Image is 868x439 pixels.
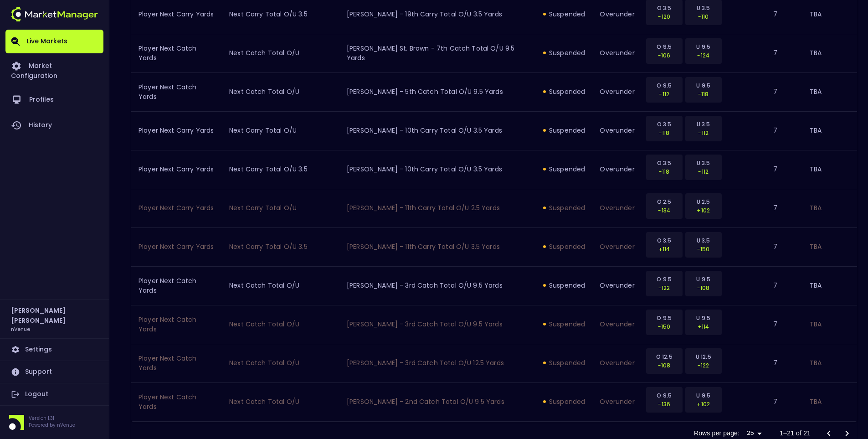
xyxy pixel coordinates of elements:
p: 1–21 of 21 [780,429,811,438]
h2: [PERSON_NAME] [PERSON_NAME] [11,305,98,325]
td: Next Carry Total O/U [222,111,339,150]
p: U 9.5 [691,42,716,51]
p: U 3.5 [691,236,716,245]
td: 7 [766,344,802,382]
td: TBA [802,189,857,227]
td: TBA [802,382,857,421]
td: Next Carry Total O/U 3.5 [222,227,339,266]
p: +102 [691,206,716,215]
td: Next Carry Total O/U [222,189,339,227]
p: O 12.5 [652,352,677,361]
p: Version 1.31 [29,415,75,422]
td: Player Next Catch Yards [131,72,222,111]
td: Player Next Catch Yards [131,305,222,344]
td: TBA [802,266,857,305]
p: +102 [691,400,716,408]
p: U 12.5 [691,352,716,361]
div: suspended [543,126,585,135]
td: TBA [802,344,857,382]
p: -118 [691,90,716,98]
td: Player Next Catch Yards [131,382,222,421]
p: U 9.5 [691,391,716,400]
a: History [5,113,103,138]
p: -136 [652,400,677,408]
td: [PERSON_NAME] - 3rd Catch Total O/U 9.5 Yards [339,305,536,344]
td: overunder [592,382,642,421]
p: -112 [691,167,716,176]
td: overunder [592,305,642,344]
p: O 3.5 [652,4,677,12]
h3: nVenue [11,325,30,332]
a: Logout [5,383,103,405]
td: 7 [766,305,802,344]
div: suspended [543,48,585,57]
a: Market Configuration [5,53,103,87]
p: -118 [652,129,677,137]
td: overunder [592,344,642,382]
td: Player Next Catch Yards [131,266,222,305]
div: suspended [543,87,585,96]
div: suspended [543,165,585,174]
p: -134 [652,206,677,215]
p: Powered by nVenue [29,422,75,429]
p: U 2.5 [691,197,716,206]
p: U 3.5 [691,159,716,167]
td: 7 [766,382,802,421]
td: [PERSON_NAME] - 10th Carry Total O/U 3.5 Yards [339,150,536,189]
td: Player Next Catch Yards [131,344,222,382]
td: TBA [802,111,857,150]
p: -108 [652,361,677,370]
div: suspended [543,320,585,329]
td: 7 [766,111,802,150]
p: +114 [691,322,716,331]
td: TBA [802,72,857,111]
div: suspended [543,242,585,251]
td: overunder [592,189,642,227]
td: Next Catch Total O/U [222,34,339,72]
p: -112 [691,129,716,137]
td: 7 [766,72,802,111]
td: [PERSON_NAME] - 11th Carry Total O/U 3.5 Yards [339,227,536,266]
td: 7 [766,227,802,266]
td: Player Next Catch Yards [131,34,222,72]
td: [PERSON_NAME] - 2nd Catch Total O/U 9.5 Yards [339,382,536,421]
a: Support [5,361,103,383]
a: Profiles [5,87,103,113]
td: Next Catch Total O/U [222,382,339,421]
p: U 9.5 [691,275,716,284]
td: overunder [592,34,642,72]
p: O 3.5 [652,236,677,245]
td: [PERSON_NAME] - 3rd Catch Total O/U 9.5 Yards [339,266,536,305]
p: -110 [691,12,716,21]
p: -150 [691,245,716,253]
div: suspended [543,10,585,19]
td: [PERSON_NAME] - 11th Carry Total O/U 2.5 Yards [339,189,536,227]
td: 7 [766,266,802,305]
td: [PERSON_NAME] - 5th Catch Total O/U 9.5 Yards [339,72,536,111]
td: Next Carry Total O/U 3.5 [222,150,339,189]
td: Next Catch Total O/U [222,305,339,344]
td: TBA [802,227,857,266]
td: overunder [592,266,642,305]
td: Player Next Carry Yards [131,150,222,189]
td: overunder [592,72,642,111]
td: Player Next Carry Yards [131,111,222,150]
td: 7 [766,189,802,227]
td: 7 [766,150,802,189]
p: O 2.5 [652,197,677,206]
img: logo [11,7,98,21]
td: 7 [766,34,802,72]
p: O 3.5 [652,120,677,129]
td: [PERSON_NAME] St. Brown - 7th Catch Total O/U 9.5 Yards [339,34,536,72]
p: O 9.5 [652,81,677,90]
div: suspended [543,358,585,367]
a: Live Markets [5,30,103,53]
td: TBA [802,150,857,189]
p: -150 [652,322,677,331]
td: TBA [802,305,857,344]
p: -118 [652,167,677,176]
p: O 9.5 [652,275,677,284]
p: Rows per page: [694,429,740,438]
p: -122 [691,361,716,370]
p: -108 [691,284,716,292]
